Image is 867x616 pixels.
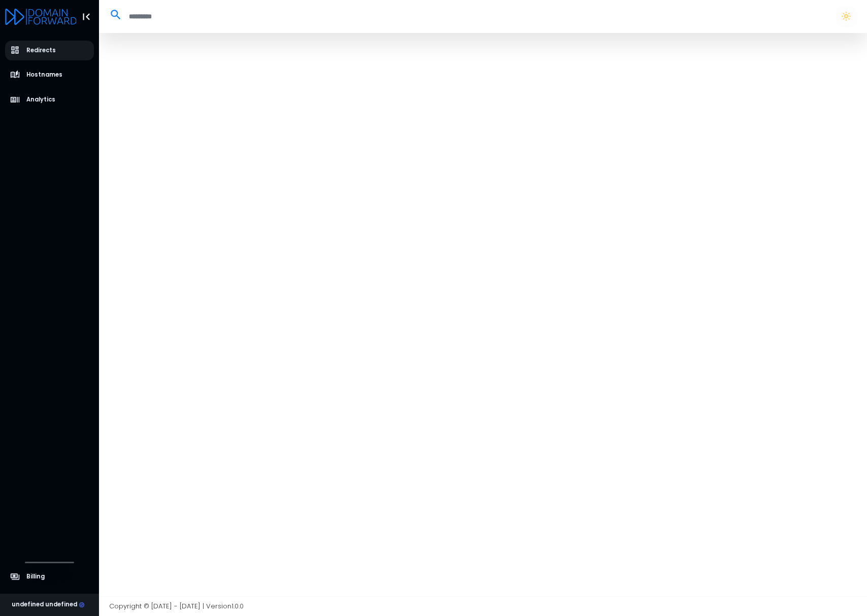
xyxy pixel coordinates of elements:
[26,95,55,104] span: Analytics
[109,601,244,611] span: Copyright © [DATE] - [DATE] | Version 1.0.0
[26,71,62,79] span: Hostnames
[5,41,94,60] a: Redirects
[12,600,85,609] div: undefined undefined
[5,9,77,23] a: Logo
[5,567,94,587] a: Billing
[26,572,45,581] span: Billing
[5,90,94,110] a: Analytics
[5,65,94,85] a: Hostnames
[77,7,96,26] button: Toggle Aside
[26,46,56,55] span: Redirects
